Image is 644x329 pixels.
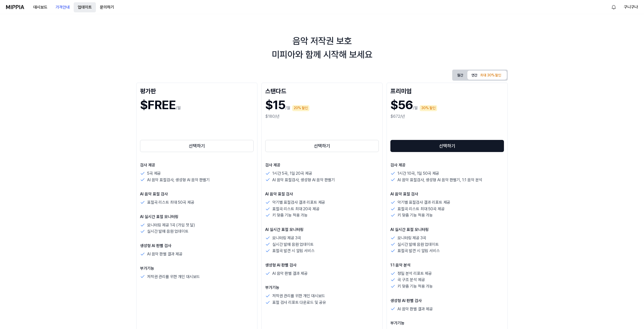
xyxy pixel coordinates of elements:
[390,140,504,152] button: 선택하기
[265,162,379,168] p: 검사 제공
[420,105,437,111] div: 30% 할인
[390,139,504,153] a: 선택하기
[265,97,285,113] h1: $15
[265,285,379,291] p: 부가기능
[140,191,254,197] p: AI 음악 표절 검사
[96,2,118,12] button: 문의하기
[140,162,254,168] p: 검사 제공
[390,191,504,197] p: AI 음악 표절 검사
[147,170,161,177] p: 5곡 제공
[147,222,195,228] p: 모니터링 제공 1곡 (가입 첫 달)
[147,177,210,183] p: AI 음악 표절검사, 생성형 AI 음악 판별기
[272,177,335,183] p: AI 음악 표절검사, 생성형 AI 음악 판별기
[265,140,379,152] button: 선택하기
[140,140,254,152] button: 선택하기
[140,265,254,272] p: 부가기능
[390,227,504,233] p: AI 실시간 표절 모니터링
[265,262,379,268] p: 생성형 AI 판별 검사
[140,139,254,153] a: 선택하기
[147,274,200,280] p: 저작권 관리를 위한 개인 대시보드
[51,2,74,12] button: 가격안내
[147,251,182,257] p: AI 음악 판별 결과 제공
[285,105,290,111] p: /월
[397,306,433,312] p: AI 음악 판별 결과 제공
[390,97,413,113] h1: $56
[272,248,315,254] p: 표절곡 발견 시 알림 서비스
[272,235,301,241] p: 모니터링 제공 3곡
[147,199,194,206] p: 표절곡 리스트 최대 50곡 제공
[397,277,425,283] p: 곡 구조 분석 제공
[397,241,439,248] p: 실시간 발매 음원 업데이트
[397,199,450,206] p: 악기별 표절검사 결과 리포트 제공
[453,71,467,79] button: 월간
[140,214,254,220] p: AI 실시간 표절 모니터링
[467,71,507,80] button: 연간
[390,320,504,326] p: 부가기능
[397,248,440,254] p: 표절곡 발견 시 알림 서비스
[390,162,504,168] p: 검사 제공
[51,0,74,14] a: 가격안내
[147,228,189,235] p: 실시간 발매 음원 업데이트
[397,212,433,219] p: 키 맞춤 기능 적용 가능
[397,170,439,177] p: 1시간 10곡, 1일 50곡 제공
[611,4,617,10] img: 알림
[272,199,325,206] p: 악기별 표절검사 결과 리포트 제공
[413,105,418,111] p: /월
[272,241,314,248] p: 실시간 발매 음원 업데이트
[397,270,432,277] p: 정밀 분석 리포트 제공
[292,105,309,111] div: 20% 할인
[140,86,254,95] div: 평가판
[390,298,504,304] p: 생성형 AI 판별 검사
[397,177,482,183] p: AI 음악 표절검사, 생성형 AI 음악 판별기, 1:1 음악 분석
[272,270,308,277] p: AI 음악 판별 결과 제공
[272,299,326,306] p: 표절 검사 리포트 다운로드 및 공유
[74,0,96,14] a: 업데이트
[140,97,176,113] h1: $FREE
[272,293,325,299] p: 저작권 관리를 위한 개인 대시보드
[390,113,504,119] div: $672/년
[265,191,379,197] p: AI 음악 표절 검사
[397,283,433,290] p: 키 맞춤 기능 적용 가능
[265,113,379,119] div: $180/년
[140,243,254,249] p: 생성형 AI 판별 검사
[6,5,24,9] img: logo
[265,139,379,153] a: 선택하기
[397,235,426,241] p: 모니터링 제공 3곡
[397,206,444,212] p: 표절곡 리스트 최대 50곡 제공
[390,86,504,95] div: 프리미엄
[624,4,638,10] button: 구니구나
[390,262,504,268] p: 1:1 음악 분석
[74,2,96,12] button: 업데이트
[29,2,51,12] button: 대시보드
[272,212,308,219] p: 키 맞춤 기능 적용 가능
[265,227,379,233] p: AI 실시간 표절 모니터링
[176,105,181,111] p: /월
[272,170,312,177] p: 1시간 5곡, 1일 20곡 제공
[272,206,319,212] p: 표절곡 리스트 최대 20곡 제공
[265,86,379,95] div: 스탠다드
[479,72,503,78] div: 최대 30% 할인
